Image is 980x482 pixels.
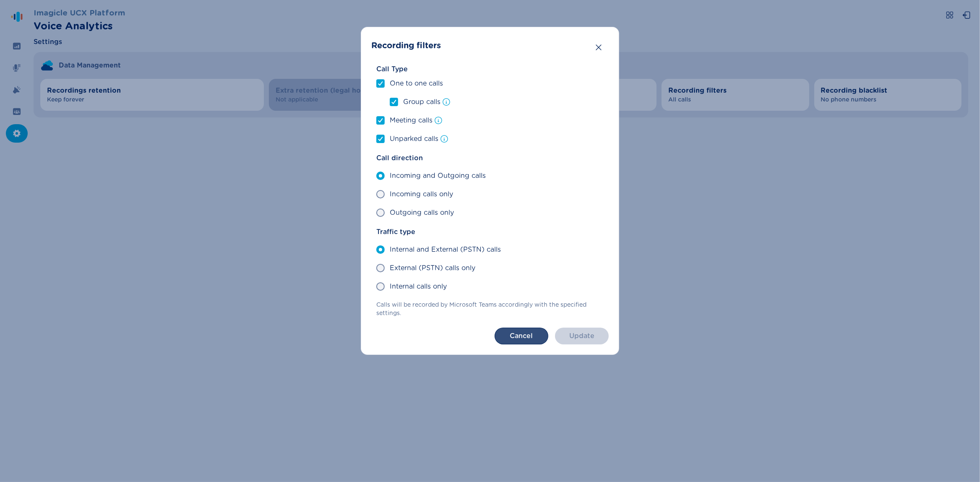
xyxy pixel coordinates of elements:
span: Incoming calls only [390,189,453,199]
span: Traffic type [376,227,415,237]
span: Calls will be recorded by Microsoft Teams accordingly with the specified settings. [376,301,609,318]
span: One to one calls [390,78,443,89]
span: External (PSTN) calls only [390,263,475,273]
button: Update [555,328,609,344]
span: Incoming and Outgoing calls [390,171,486,181]
button: Close [590,39,607,56]
span: Internal and External (PSTN) calls [390,245,501,255]
span: Outgoing calls only [390,208,454,218]
span: Unparked calls [390,134,438,144]
span: Meeting calls [390,115,433,125]
span: Group calls [403,97,440,107]
span: Call Type [376,64,609,74]
span: Internal calls only [390,281,447,292]
header: Recording filters [371,37,609,54]
span: Call direction [376,153,423,163]
button: Cancel [495,328,548,344]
